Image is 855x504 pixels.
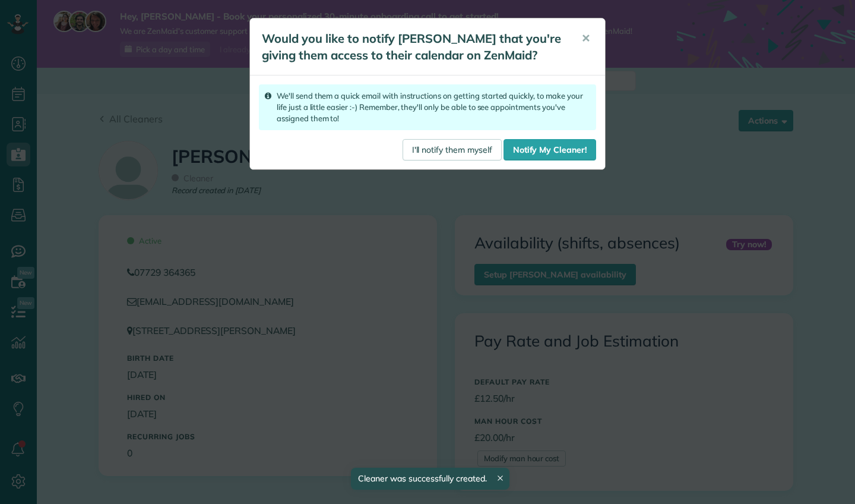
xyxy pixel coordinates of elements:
[351,468,509,490] div: Cleaner was successfully created.
[262,30,565,64] h5: Would you like to notify [PERSON_NAME] that you're giving them access to their calendar on ZenMaid?
[503,139,596,160] a: Notify My Cleaner!
[403,139,502,160] a: I'll notify them myself
[581,31,590,45] span: ✕
[259,84,596,130] div: We'll send them a quick email with instructions on getting started quickly, to make your life jus...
